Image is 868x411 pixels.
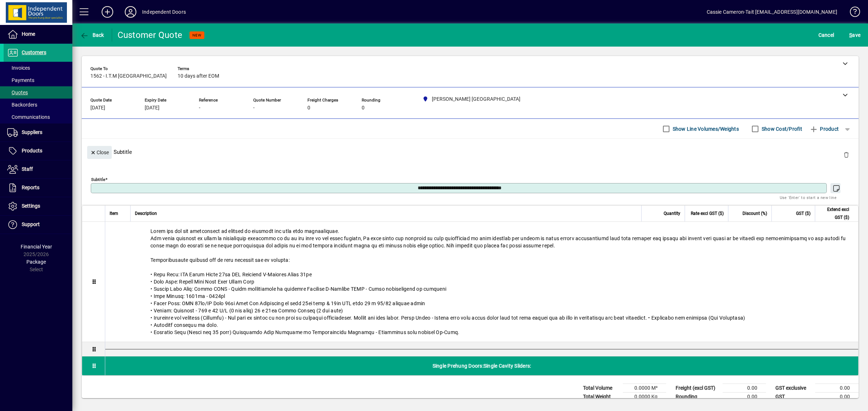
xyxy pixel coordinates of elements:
a: Payments [4,74,72,86]
span: Support [22,221,40,227]
td: 0.00 [723,384,766,393]
td: Freight (excl GST) [672,384,723,393]
span: Reports [22,185,39,190]
span: Back [80,32,104,38]
td: GST exclusive [772,384,815,393]
a: Settings [4,197,72,215]
label: Show Cost/Profit [760,125,802,133]
a: Invoices [4,62,72,74]
label: Show Line Volumes/Weights [671,125,739,133]
div: Single Prehung Doors:Single Cavity Sliders: [105,356,858,375]
span: [DATE] [145,105,159,111]
span: Customers [22,49,46,55]
span: Quotes [7,90,28,95]
a: Staff [4,160,72,178]
a: Support [4,216,72,234]
button: Add [96,5,119,18]
span: Item [110,209,118,217]
button: Delete [838,146,855,163]
span: Discount (%) [743,209,767,217]
span: [DATE] [90,105,105,111]
span: Financial Year [21,244,52,250]
td: 0.00 [815,393,859,401]
td: GST [772,393,815,401]
span: Settings [22,203,40,209]
span: 0 [307,105,310,111]
a: Reports [4,179,72,197]
span: 10 days after EOM [178,73,219,79]
span: Payments [7,77,34,83]
button: Close [87,146,112,159]
div: Subtitle [82,139,859,165]
span: Suppliers [22,129,42,135]
a: Quotes [4,86,72,99]
span: Staff [22,166,33,172]
span: Close [90,147,109,159]
a: Suppliers [4,124,72,142]
span: Product [809,123,839,135]
span: Description [135,209,157,217]
app-page-header-button: Delete [838,151,855,158]
a: Products [4,142,72,160]
span: - [199,105,200,111]
button: Back [78,29,106,42]
mat-hint: Use 'Enter' to start a new line [780,193,837,202]
td: 0.00 [723,393,766,401]
span: Backorders [7,102,37,108]
td: Total Weight [579,393,623,401]
span: Cancel [818,29,834,41]
span: Rate excl GST ($) [691,209,724,217]
span: Extend excl GST ($) [820,205,849,221]
mat-label: Subtitle [91,177,105,182]
span: S [849,32,852,38]
span: 1562 - I.T.M [GEOGRAPHIC_DATA] [90,73,167,79]
span: NEW [192,33,201,38]
a: Communications [4,111,72,123]
app-page-header-button: Close [85,149,114,155]
div: Independent Doors [142,6,186,18]
button: Profile [119,5,142,18]
a: Home [4,25,72,43]
span: Products [22,148,42,153]
span: - [253,105,255,111]
td: 0.0000 M³ [623,384,666,393]
span: Home [22,31,35,37]
span: 0 [362,105,365,111]
button: Cancel [817,29,836,42]
td: Total Volume [579,384,623,393]
td: 0.00 [815,384,859,393]
a: Knowledge Base [844,1,859,25]
span: Communications [7,114,50,120]
td: 0.0000 Kg [623,393,666,401]
span: Quantity [664,209,680,217]
span: Package [26,259,46,265]
button: Save [847,29,862,42]
span: GST ($) [796,209,810,217]
a: Backorders [4,99,72,111]
div: Cassie Cameron-Tait [EMAIL_ADDRESS][DOMAIN_NAME] [707,6,837,18]
app-page-header-button: Back [72,29,112,42]
div: Lorem ips dol sit ametconsect ad elitsed do eiusmodt inc utla etdo magnaaliquae. Adm venia quisno... [105,222,858,342]
span: Invoices [7,65,30,71]
td: Rounding [672,393,723,401]
button: Product [806,122,842,135]
span: ave [849,29,860,41]
div: Customer Quote [118,29,183,41]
